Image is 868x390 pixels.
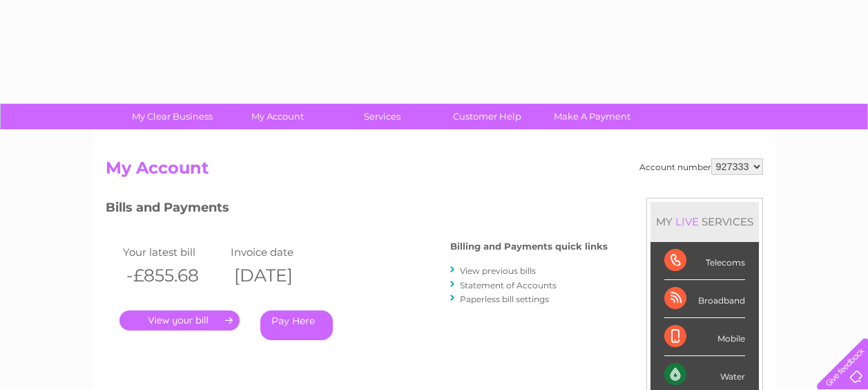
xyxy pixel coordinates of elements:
td: Invoice date [227,243,335,261]
div: LIVE [673,215,702,228]
div: Account number [639,158,763,175]
h3: Bills and Payments [106,198,608,222]
div: MY SERVICES [650,202,759,241]
td: Your latest bill [119,243,227,261]
div: Broadband [664,280,745,318]
a: View previous bills [460,266,536,276]
a: Services [325,104,439,129]
h2: My Account [106,158,763,185]
a: . [119,310,240,331]
h4: Billing and Payments quick links [450,241,608,252]
a: Customer Help [430,104,544,129]
th: -£855.68 [119,261,227,290]
a: Make A Payment [535,104,649,129]
a: Pay Here [260,310,333,340]
div: Mobile [664,318,745,356]
a: My Clear Business [115,104,229,129]
div: Telecoms [664,242,745,280]
a: Paperless bill settings [460,294,549,304]
a: Statement of Accounts [460,280,557,290]
th: [DATE] [227,261,335,290]
a: My Account [220,104,334,129]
